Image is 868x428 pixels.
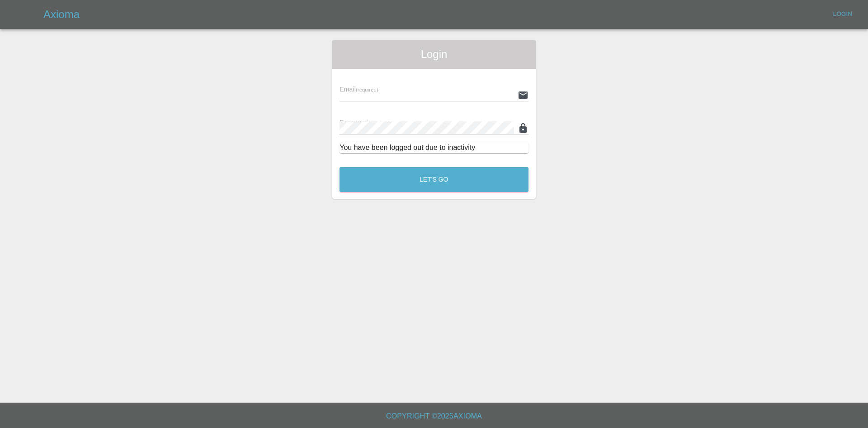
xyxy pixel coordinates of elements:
h5: Axioma [43,7,80,22]
span: Email [340,86,378,93]
span: Login [340,47,528,62]
span: Password [340,119,390,126]
div: You have been logged out due to inactivity [340,142,528,153]
button: Let's Go [340,167,528,192]
h6: Copyright © 2025 Axioma [7,410,861,423]
small: (required) [368,120,391,125]
a: Login [828,7,857,21]
small: (required) [356,87,378,92]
